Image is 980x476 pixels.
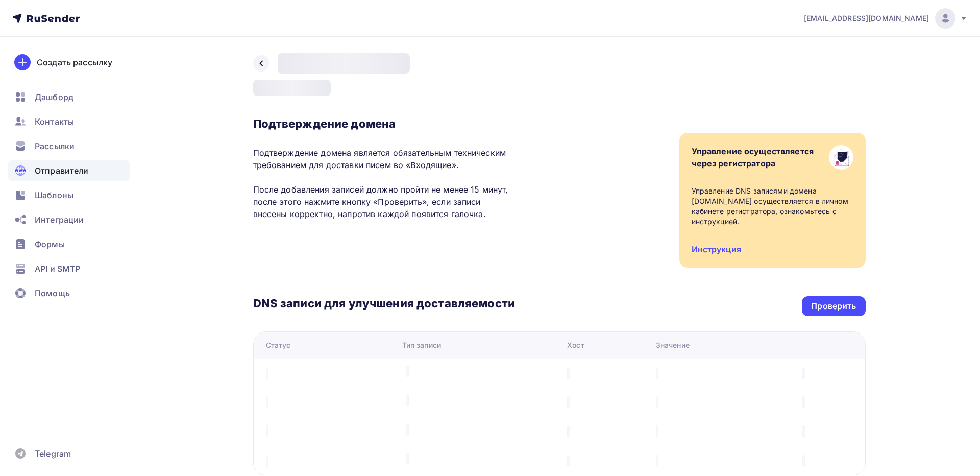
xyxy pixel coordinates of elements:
[35,164,89,177] span: Отправители
[692,145,814,170] div: Управление осуществляется через регистратора
[266,340,291,350] div: Статус
[8,111,130,132] a: Контакты
[37,56,112,68] div: Создать рассылку
[804,8,968,29] a: [EMAIL_ADDRESS][DOMAIN_NAME]
[656,340,690,350] div: Значение
[35,447,71,460] span: Telegram
[692,244,741,254] a: Инструкция
[35,263,80,275] span: API и SMTP
[253,147,515,220] p: Подтверждение домена является обязательным техническим требованием для доставки писем во «Входящи...
[8,87,130,107] a: Дашборд
[8,185,130,205] a: Шаблоны
[35,213,84,226] span: Интеграции
[8,234,130,254] a: Формы
[8,160,130,181] a: Отправители
[402,340,441,350] div: Тип записи
[804,13,929,23] span: [EMAIL_ADDRESS][DOMAIN_NAME]
[35,189,73,201] span: Шаблоны
[35,287,70,299] span: Помощь
[253,296,515,313] h3: DNS записи для улучшения доставляемости
[8,136,130,156] a: Рассылки
[811,300,856,312] div: Проверить
[35,140,75,152] span: Рассылки
[692,186,853,227] div: Управление DNS записями домена [DOMAIN_NAME] осуществляется в личном кабинете регистратора, ознак...
[253,116,515,131] h3: Подтверждение домена
[35,238,65,250] span: Формы
[567,340,584,350] div: Хост
[35,91,73,103] span: Дашборд
[35,115,74,128] span: Контакты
